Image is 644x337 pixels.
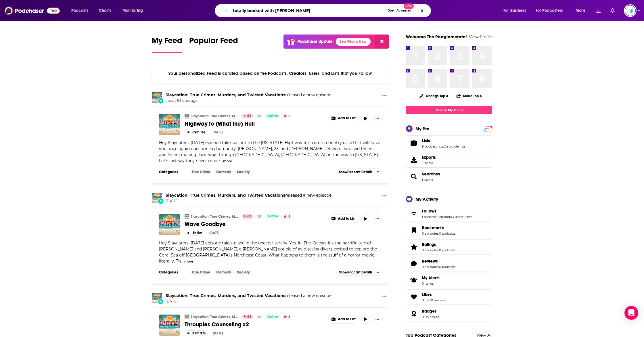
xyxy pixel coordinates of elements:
span: Wave Goodbye [185,221,226,228]
a: Comedy [214,170,233,174]
a: Slaycation: True Crimes, Murders, and Twisted Vacations [185,114,189,118]
a: Welcome The Podglomerate! [406,34,467,39]
div: [DATE] [213,331,223,335]
span: Hey Slaycaters, [DATE] episode takes us out to the [US_STATE] Highway for a cross-country case th... [159,140,380,163]
h3: released a new episode [166,193,331,198]
a: Reviews [422,259,455,264]
a: Likes [422,292,446,297]
span: My Alerts [422,275,440,280]
a: Badges [408,310,419,318]
span: Badges [422,309,437,314]
a: 3 users [452,215,463,219]
span: Logged in as podglomerate [624,4,637,17]
a: Slaycation: True Crimes, Murders, and Twisted Vacations [191,214,238,219]
a: Show notifications dropdown [608,6,617,16]
button: Show More Button [329,315,359,323]
span: Hey Slaycaters, [DATE] episode takes place in the ocean, literally. Yes. In. The. Ocean. It’s the... [159,240,377,264]
a: 0 podcasts [439,248,455,252]
a: Bookmarks [422,225,455,230]
span: Bookmarks [422,225,444,230]
a: Lists [408,139,419,147]
button: 5 [282,315,292,319]
span: , [438,248,439,252]
span: For Business [503,7,526,15]
button: Show profile menu [624,4,637,17]
a: Slaycation: True Crimes, Murders, and Twisted Vacations [166,92,285,97]
span: Add to List [338,217,356,221]
a: Slaycation: True Crimes, Murders, and Twisted Vacations [166,193,285,198]
img: Slaycation: True Crimes, Murders, and Twisted Vacations [185,315,189,319]
a: Charts [95,6,115,15]
span: 0 items [422,282,440,286]
a: Highway to (What the) Hell [185,120,324,127]
a: 0 episodes [422,248,438,252]
span: , [430,298,431,302]
span: Show Podcast Details [339,270,372,274]
a: PRO [484,126,491,131]
p: Podchaser Update! [298,39,333,44]
div: Search podcasts, credits, & more... [220,4,436,17]
h3: Categories [159,270,185,275]
span: My Feed [152,36,182,49]
span: Follows [422,208,436,214]
a: Bookmarks [408,226,419,234]
a: Throuples Counseling #2 [185,321,324,328]
img: Slaycation: True Crimes, Murders, and Twisted Vacations [185,214,189,219]
span: , [438,265,439,269]
span: about 8 hours ago [166,98,331,103]
button: open menu [67,6,96,15]
button: 27m 37s [185,330,208,336]
a: Highway to (What the) Hell [159,114,180,135]
button: Open AdvancedNew [385,7,414,14]
a: See What's New [336,38,371,46]
a: Slaycation: True Crimes, Murders, and Twisted Vacations [166,293,285,298]
span: , [443,144,444,148]
a: Reviews [408,260,419,268]
span: Lists [406,135,492,151]
div: My Pro [415,126,430,131]
a: Lists [422,138,465,143]
span: Reviews [422,259,438,264]
span: Reviews [406,256,492,271]
a: Slaycation: True Crimes, Murders, and Twisted Vacations [152,293,162,303]
a: Popular Feed [189,36,238,53]
span: New [404,3,414,9]
button: Show More Button [373,114,382,123]
button: Show More Button [380,193,389,200]
a: Show notifications dropdown [594,6,603,16]
a: 0 lists [422,298,430,302]
a: Follows [422,208,472,214]
button: open menu [532,6,572,15]
a: Active [265,315,281,319]
a: My Alerts [406,273,492,288]
a: Active [265,114,281,118]
span: Ratings [406,239,492,255]
a: Searches [422,171,440,177]
span: Show Podcast Details [339,170,372,174]
h3: released a new episode [166,92,331,98]
span: More [576,7,585,15]
div: New Episode [158,198,164,204]
a: Slaycation: True Crimes, Murders, and Twisted Vacations [152,92,162,103]
span: , [436,215,436,219]
span: [DATE] [166,199,331,204]
button: 59m 16s [185,130,208,135]
span: Highway to (What the) Hell [185,120,255,127]
div: [DATE] [212,130,223,134]
a: Wave Goodbye [159,214,180,235]
span: Active [267,214,278,219]
button: open menu [118,6,150,15]
a: 0 creators [436,215,452,219]
a: Badges [422,309,439,314]
span: ... [181,259,183,264]
button: Show More Button [373,315,382,324]
a: Likes [408,293,419,301]
a: 0 episodes [422,231,438,235]
a: 63 [242,315,254,319]
a: 63 [242,214,254,219]
a: Searches [408,173,419,181]
a: 0 podcasts [439,231,455,235]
